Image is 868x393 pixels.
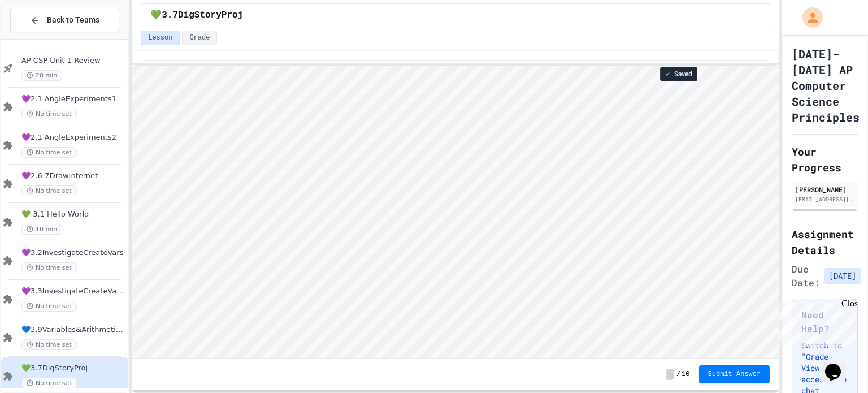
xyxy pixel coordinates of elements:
[21,287,126,296] span: 💜3.3InvestigateCreateVars(A:GraphOrg)
[795,184,854,195] div: [PERSON_NAME]
[5,5,78,72] div: Chat with us now!Close
[21,339,77,350] span: No time set
[682,370,689,379] span: 10
[821,348,857,382] iframe: chat widget
[21,248,126,258] span: 💜3.2InvestigateCreateVars
[795,195,854,204] div: [EMAIL_ADDRESS][DOMAIN_NAME]
[21,70,62,81] span: 20 min
[21,224,62,235] span: 10 min
[708,370,761,379] span: Submit Answer
[674,70,692,79] span: Saved
[792,226,858,258] h2: Assignment Details
[21,133,126,142] span: 💜2.1 AngleExperiments2
[132,66,779,358] iframe: Snap! Programming Environment
[10,8,119,32] button: Back to Teams
[21,185,77,196] span: No time set
[47,14,99,26] span: Back to Teams
[699,365,770,383] button: Submit Answer
[824,268,861,284] span: [DATE]
[21,325,126,335] span: 💙3.9Variables&ArithmeticOp
[21,364,126,373] span: 💚3.7DigStoryProj
[21,147,77,158] span: No time set
[21,301,77,312] span: No time set
[21,109,77,119] span: No time set
[792,144,858,175] h2: Your Progress
[150,8,243,22] span: 💚3.7DigStoryProj
[21,262,77,273] span: No time set
[791,5,826,31] div: My Account
[21,378,77,388] span: No time set
[21,210,126,219] span: 💚 3.1 Hello World
[141,31,180,45] button: Lesson
[792,46,860,125] h1: [DATE]-[DATE] AP Computer Science Principles
[792,262,820,290] span: Due Date:
[21,94,126,104] span: 💜2.1 AngleExperiments1
[666,369,674,380] span: -
[665,70,671,79] span: ✓
[21,56,126,66] span: AP CSP Unit 1 Review
[676,370,680,379] span: /
[182,31,217,45] button: Grade
[774,299,857,347] iframe: chat widget
[21,171,126,181] span: 💜2.6-7DrawInternet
